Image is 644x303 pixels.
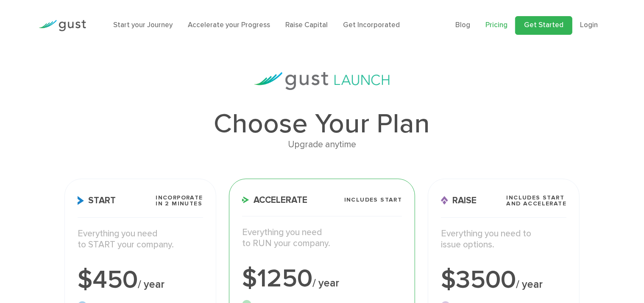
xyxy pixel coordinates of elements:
[485,21,507,29] a: Pricing
[285,21,328,29] a: Raise Capital
[312,277,339,289] span: / year
[242,266,402,292] div: $1250
[78,196,84,205] img: Start Icon X2
[441,196,477,205] span: Raise
[78,228,203,251] p: Everything you need to START your company.
[507,195,567,207] span: Includes START and ACCELERATE
[78,267,203,293] div: $450
[344,197,402,203] span: Includes START
[343,21,400,29] a: Get Incorporated
[441,267,566,293] div: $3500
[64,137,580,152] div: Upgrade anytime
[580,21,598,29] a: Login
[39,20,86,31] img: Gust Logo
[188,21,270,29] a: Accelerate your Progress
[156,195,203,207] span: Incorporate in 2 Minutes
[441,228,566,251] p: Everything you need to issue options.
[242,196,307,205] span: Accelerate
[516,278,543,291] span: / year
[138,278,164,291] span: / year
[455,21,470,29] a: Blog
[64,110,580,137] h1: Choose Your Plan
[78,196,116,205] span: Start
[441,196,448,205] img: Raise Icon
[515,16,572,35] a: Get Started
[242,227,402,250] p: Everything you need to RUN your company.
[242,196,249,203] img: Accelerate Icon
[254,72,390,90] img: gust-launch-logos.svg
[113,21,173,29] a: Start your Journey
